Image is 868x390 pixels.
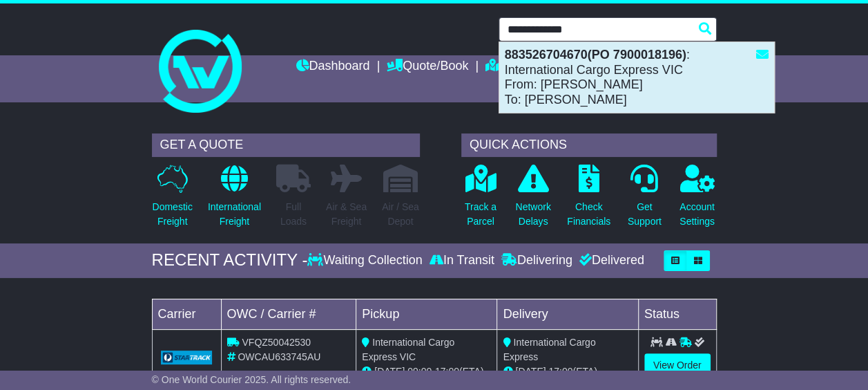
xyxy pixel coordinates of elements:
[208,200,261,229] p: International Freight
[499,42,774,113] div: : International Cargo Express VIC From: [PERSON_NAME] To: [PERSON_NAME]
[207,164,262,236] a: InternationalFreight
[152,250,308,270] div: RECENT ACTIVITY -
[548,366,572,377] span: 17:00
[567,200,610,229] p: Check Financials
[362,364,491,379] div: - (ETA)
[498,253,576,268] div: Delivering
[387,55,468,79] a: Quote/Book
[152,164,193,236] a: DomesticFreight
[576,253,644,268] div: Delivered
[407,366,432,377] span: 09:00
[152,133,420,157] div: GET A QUOTE
[464,164,497,236] a: Track aParcel
[152,299,221,329] td: Carrier
[465,200,496,229] p: Track a Parcel
[515,200,550,229] p: Network Delays
[566,164,611,236] a: CheckFinancials
[426,253,498,268] div: In Transit
[152,374,351,385] span: © One World Courier 2025. All rights reserved.
[503,337,595,362] span: International Cargo Express
[296,55,369,79] a: Dashboard
[503,364,632,379] div: (ETA)
[326,200,367,229] p: Air & Sea Freight
[679,200,715,229] p: Account Settings
[153,200,193,229] p: Domestic Freight
[362,337,454,362] span: International Cargo Express VIC
[515,366,546,377] span: [DATE]
[505,48,686,62] strong: 883526704670(PO 7900018196)
[356,299,497,329] td: Pickup
[628,200,662,229] p: Get Support
[307,253,425,268] div: Waiting Collection
[435,366,459,377] span: 17:00
[644,353,711,378] a: View Order
[161,351,213,364] img: GetCarrierServiceLogo
[221,299,356,329] td: OWC / Carrier #
[638,299,716,329] td: Status
[485,55,546,79] a: Tracking
[382,200,419,229] p: Air / Sea Depot
[276,200,311,229] p: Full Loads
[627,164,662,236] a: GetSupport
[679,164,715,236] a: AccountSettings
[238,351,320,362] span: OWCAU633745AU
[461,133,717,157] div: QUICK ACTIONS
[374,366,405,377] span: [DATE]
[514,164,551,236] a: NetworkDelays
[242,337,311,348] span: VFQZ50042530
[497,299,638,329] td: Delivery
